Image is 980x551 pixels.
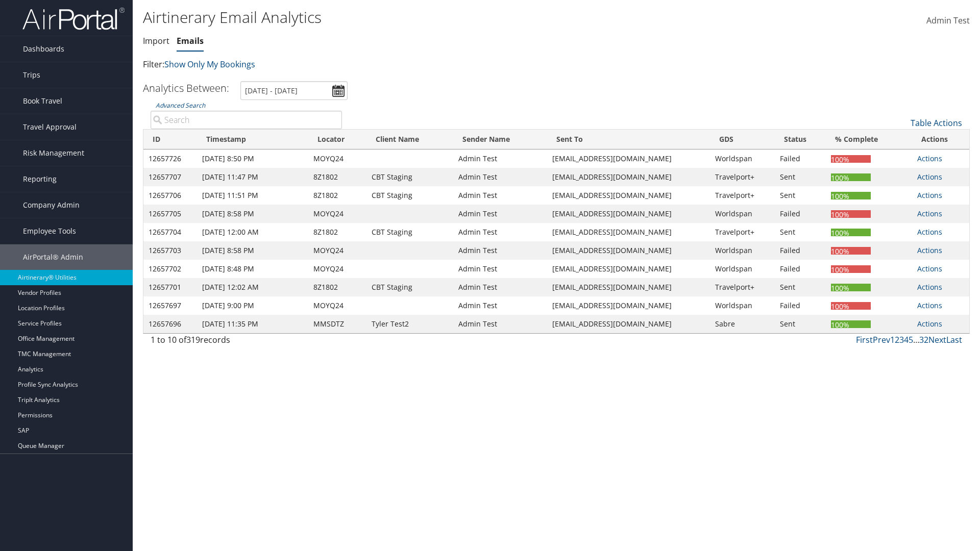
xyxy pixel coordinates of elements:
td: MOYQ24 [308,149,366,168]
td: [EMAIL_ADDRESS][DOMAIN_NAME] [547,260,709,278]
td: [EMAIL_ADDRESS][DOMAIN_NAME] [547,296,709,315]
td: 12657707 [143,168,197,186]
span: Admin Test [926,15,970,26]
td: CBT Staging [366,186,453,205]
th: ID: activate to sort column ascending [143,130,197,149]
td: 12657697 [143,296,197,315]
td: Sent [775,168,826,186]
td: Admin Test [453,315,547,333]
td: Sent [775,278,826,296]
span: Risk Management [23,140,84,166]
a: Actions [917,264,942,273]
td: 8Z1802 [308,186,366,205]
td: 12657726 [143,149,197,168]
td: CBT Staging [366,278,453,296]
p: Filter: [143,58,694,71]
a: Last [946,334,962,345]
span: Reporting [23,166,57,192]
td: Worldspan [710,241,775,260]
span: AirPortal® Admin [23,244,83,270]
th: Actions [912,130,969,149]
a: First [856,334,873,345]
img: airportal-logo.png [22,7,125,31]
td: Admin Test [453,223,547,241]
td: 12657705 [143,205,197,223]
td: [DATE] 8:58 PM [197,205,308,223]
td: Admin Test [453,168,547,186]
td: [DATE] 9:00 PM [197,296,308,315]
th: Timestamp: activate to sort column ascending [197,130,308,149]
td: 12657701 [143,278,197,296]
a: 2 [895,334,899,345]
a: Actions [917,190,942,200]
a: Prev [873,334,890,345]
div: 1 to 10 of records [151,334,342,351]
td: MOYQ24 [308,260,366,278]
td: [DATE] 12:02 AM [197,278,308,296]
td: Travelport+ [710,186,775,205]
a: 5 [909,334,913,345]
th: Sent To: activate to sort column ascending [547,130,709,149]
td: MOYQ24 [308,205,366,223]
td: Worldspan [710,296,775,315]
a: 1 [890,334,895,345]
td: Sabre [710,315,775,333]
td: [DATE] 11:51 PM [197,186,308,205]
td: [DATE] 11:35 PM [197,315,308,333]
td: Admin Test [453,260,547,278]
td: Travelport+ [710,223,775,241]
div: 100% [831,173,871,181]
td: 12657696 [143,315,197,333]
a: Actions [917,282,942,292]
td: 8Z1802 [308,223,366,241]
td: [EMAIL_ADDRESS][DOMAIN_NAME] [547,278,709,296]
span: Travel Approval [23,114,77,140]
td: [DATE] 8:58 PM [197,241,308,260]
th: Status: activate to sort column ascending [775,130,826,149]
td: Admin Test [453,149,547,168]
div: 100% [831,247,871,255]
td: 8Z1802 [308,168,366,186]
td: [EMAIL_ADDRESS][DOMAIN_NAME] [547,168,709,186]
td: Sent [775,223,826,241]
h1: Airtinerary Email Analytics [143,7,694,28]
td: [EMAIL_ADDRESS][DOMAIN_NAME] [547,205,709,223]
td: 12657702 [143,260,197,278]
td: [DATE] 12:00 AM [197,223,308,241]
td: Sent [775,186,826,205]
td: MOYQ24 [308,296,366,315]
div: 100% [831,320,871,328]
td: Failed [775,205,826,223]
td: [EMAIL_ADDRESS][DOMAIN_NAME] [547,241,709,260]
td: Failed [775,149,826,168]
a: Table Actions [911,117,962,129]
td: CBT Staging [366,223,453,241]
a: 4 [904,334,909,345]
span: … [913,334,919,345]
input: [DATE] - [DATE] [240,81,348,100]
a: Actions [917,172,942,182]
td: Failed [775,296,826,315]
h3: Analytics Between: [143,81,229,95]
td: [EMAIL_ADDRESS][DOMAIN_NAME] [547,315,709,333]
th: % Complete: activate to sort column ascending [826,130,912,149]
td: Admin Test [453,186,547,205]
td: Admin Test [453,205,547,223]
td: [DATE] 8:48 PM [197,260,308,278]
td: 12657704 [143,223,197,241]
a: Actions [917,209,942,218]
div: 100% [831,284,871,291]
div: 100% [831,192,871,199]
a: 32 [919,334,928,345]
th: GDS: activate to sort column ascending [710,130,775,149]
td: Travelport+ [710,278,775,296]
td: Admin Test [453,278,547,296]
td: Worldspan [710,260,775,278]
div: 100% [831,155,871,163]
td: MMSDTZ [308,315,366,333]
span: Trips [23,62,40,88]
a: Import [143,35,169,46]
th: Client Name: activate to sort column ascending [366,130,453,149]
th: Sender Name: activate to sort column ascending [453,130,547,149]
a: Actions [917,154,942,163]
